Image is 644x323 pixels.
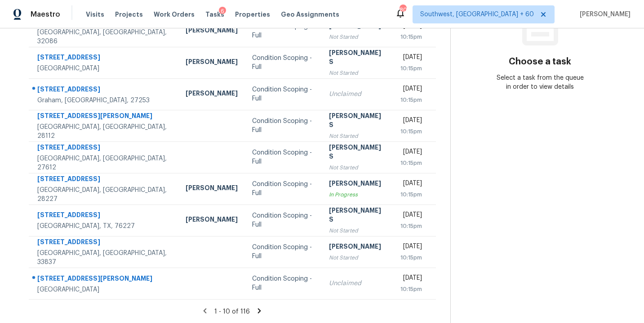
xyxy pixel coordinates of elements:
[37,222,171,231] div: [GEOGRAPHIC_DATA], TX, 76227
[219,7,226,16] div: 6
[86,10,104,19] span: Visits
[252,117,315,135] div: Condition Scoping - Full
[154,10,195,19] span: Work Orders
[329,163,386,172] div: Not Started
[37,123,171,141] div: [GEOGRAPHIC_DATA], [GEOGRAPHIC_DATA], 28112
[252,85,315,103] div: Condition Scoping - Full
[329,48,386,68] div: [PERSON_NAME] S
[252,274,315,292] div: Condition Scoping - Full
[400,253,422,262] div: 10:15pm
[329,190,386,199] div: In Progress
[400,285,422,294] div: 10:15pm
[252,211,315,229] div: Condition Scoping - Full
[37,237,171,249] div: [STREET_ADDRESS]
[329,132,386,141] div: Not Started
[495,73,585,91] div: Select a task from the queue in order to view details
[400,210,422,222] div: [DATE]
[37,186,171,204] div: [GEOGRAPHIC_DATA], [GEOGRAPHIC_DATA], 28227
[252,180,315,198] div: Condition Scoping - Full
[115,10,143,19] span: Projects
[214,309,250,315] span: 1 - 10 of 116
[252,22,315,40] div: Condition Scoping - Full
[400,179,422,190] div: [DATE]
[400,222,422,231] div: 10:15pm
[329,242,386,253] div: [PERSON_NAME]
[400,242,422,253] div: [DATE]
[186,26,238,37] div: [PERSON_NAME]
[400,190,422,199] div: 10:15pm
[186,215,238,226] div: [PERSON_NAME]
[329,111,386,132] div: [PERSON_NAME] S
[329,90,386,99] div: Unclaimed
[329,226,386,235] div: Not Started
[329,253,386,262] div: Not Started
[329,279,386,288] div: Unclaimed
[37,28,171,46] div: [GEOGRAPHIC_DATA], [GEOGRAPHIC_DATA], 32086
[329,32,386,41] div: Not Started
[37,143,171,154] div: [STREET_ADDRESS]
[186,183,238,195] div: [PERSON_NAME]
[400,84,422,96] div: [DATE]
[37,174,171,186] div: [STREET_ADDRESS]
[400,159,422,168] div: 10:15pm
[37,210,171,222] div: [STREET_ADDRESS]
[329,206,386,226] div: [PERSON_NAME] S
[235,10,270,19] span: Properties
[37,274,171,285] div: [STREET_ADDRESS][PERSON_NAME]
[400,5,406,14] div: 804
[186,89,238,100] div: [PERSON_NAME]
[37,285,171,294] div: [GEOGRAPHIC_DATA]
[400,127,422,136] div: 10:15pm
[37,85,171,96] div: [STREET_ADDRESS]
[329,143,386,163] div: [PERSON_NAME] S
[37,53,171,64] div: [STREET_ADDRESS]
[329,179,386,190] div: [PERSON_NAME]
[252,148,315,166] div: Condition Scoping - Full
[400,273,422,285] div: [DATE]
[205,11,224,18] span: Tasks
[400,32,422,41] div: 10:15pm
[400,96,422,105] div: 10:15pm
[420,10,534,19] span: Southwest, [GEOGRAPHIC_DATA] + 60
[509,57,571,66] h3: Choose a task
[252,54,315,72] div: Condition Scoping - Full
[576,10,631,19] span: [PERSON_NAME]
[400,147,422,159] div: [DATE]
[37,249,171,267] div: [GEOGRAPHIC_DATA], [GEOGRAPHIC_DATA], 33837
[252,243,315,261] div: Condition Scoping - Full
[37,111,171,123] div: [STREET_ADDRESS][PERSON_NAME]
[37,64,171,73] div: [GEOGRAPHIC_DATA]
[281,10,339,19] span: Geo Assignments
[31,10,60,19] span: Maestro
[37,154,171,172] div: [GEOGRAPHIC_DATA], [GEOGRAPHIC_DATA], 27612
[186,57,238,68] div: [PERSON_NAME]
[400,116,422,127] div: [DATE]
[329,68,386,77] div: Not Started
[400,53,422,64] div: [DATE]
[37,96,171,105] div: Graham, [GEOGRAPHIC_DATA], 27253
[400,64,422,73] div: 10:15pm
